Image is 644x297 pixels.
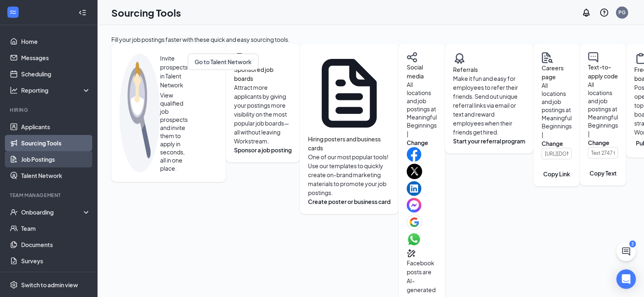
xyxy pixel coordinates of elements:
svg: ChatActive [621,247,631,256]
h4: Social media [407,63,437,80]
img: googleIcon [407,215,422,230]
svg: QuestionInfo [599,8,609,17]
h4: Sponsored job boards [234,65,292,83]
p: Attract more applicants by giving your postings more visibility on the most popular job boards—al... [234,83,292,145]
div: Switch to admin view [21,281,78,289]
button: Start your referral program [453,137,525,145]
a: Job Postings [21,151,91,167]
div: Open Intercom Messenger [616,269,636,289]
a: Team [21,220,91,236]
h4: Hiring posters and business cards [308,134,390,152]
svg: UserCheck [10,208,18,216]
svg: Document [308,52,390,134]
a: Home [21,33,91,50]
img: sourcing-tools [119,54,160,172]
a: Go to Talent Network [188,54,258,172]
span: View qualified job prospects and invite them to apply in seconds, all in one place. [160,91,188,172]
button: Create poster or business card [308,197,390,206]
a: Scheduling [21,66,91,82]
p: One of our most popular tools! Use our templates to quickly create on-brand marketing materials t... [308,152,390,197]
button: Change [407,138,428,147]
span: All locations and job postings at Meaningful Beginnings [588,81,618,129]
button: Go to Talent Network [188,54,258,70]
div: | [588,129,618,138]
img: whatsappIcon [407,232,421,247]
button: Change [588,138,609,147]
img: linkedinIcon [407,181,421,196]
svg: Settings [10,281,18,289]
div: 2 [629,241,636,247]
h4: Text-to-apply code [588,63,618,80]
div: Onboarding [21,208,84,216]
img: text [588,52,598,63]
div: | [407,129,437,138]
button: Sponsor a job posting [234,145,292,154]
svg: Collapse [78,9,87,17]
img: share [407,52,417,63]
button: Copy Text [588,169,618,178]
img: facebookMessengerIcon [407,198,421,212]
span: Invite prospects in Talent Network [160,54,188,89]
a: Talent Network [21,167,91,184]
p: Make it fun and easy for employees to refer their friends. Send out unique referral links via ema... [453,74,525,137]
img: facebookIcon [407,147,421,162]
svg: Notifications [581,8,591,17]
div: Fill your job postings faster with these quick and easy sourcing tools. [111,35,290,44]
h1: Sourcing Tools [111,6,181,20]
a: Documents [21,236,91,253]
img: badge [453,52,466,65]
div: Reporting [21,86,91,94]
button: ChatActive [616,242,636,261]
button: Change [542,139,563,148]
div: PG [618,9,626,16]
img: careers [542,52,553,63]
svg: Analysis [10,86,18,94]
span: All locations and job postings at Meaningful Beginnings [407,81,437,129]
div: Team Management [10,192,89,199]
h4: Referrals [453,65,525,74]
svg: MagicPencil [407,249,416,258]
button: Copy Link [542,169,572,178]
div: Hiring [10,106,89,113]
a: Applicants [21,119,91,135]
span: All locations and job postings at Meaningful Beginnings [542,82,572,130]
div: | [542,130,572,139]
h4: Careers page [542,63,572,81]
a: Messages [21,50,91,66]
img: xIcon [407,164,422,179]
svg: WorkstreamLogo [9,8,17,16]
img: clipboard [234,52,247,65]
p: Facebook posts are AI-generated [407,258,437,294]
a: Surveys [21,253,91,269]
a: Sourcing Tools [21,135,91,151]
